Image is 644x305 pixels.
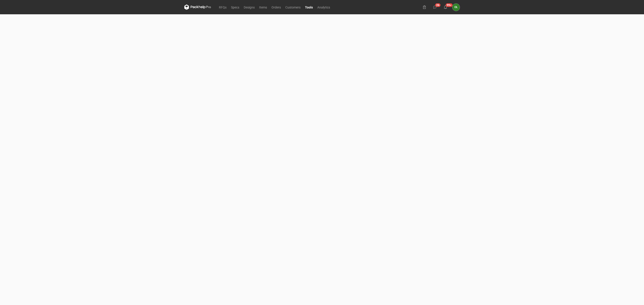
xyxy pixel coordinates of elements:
[315,4,332,10] a: Analytics
[217,4,229,10] a: RFQs
[283,4,303,10] a: Customers
[257,4,269,10] a: Items
[442,4,449,11] button: 99+
[184,4,211,10] svg: Packhelp Pro
[229,4,241,10] a: Specs
[431,4,439,11] button: 26
[269,4,283,10] a: Orders
[241,4,257,10] a: Designs
[184,14,460,191] iframe: Packaging Toolbox
[303,4,315,10] a: Tools
[452,4,460,11] div: Olga Łopatowicz
[452,4,460,11] button: OŁ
